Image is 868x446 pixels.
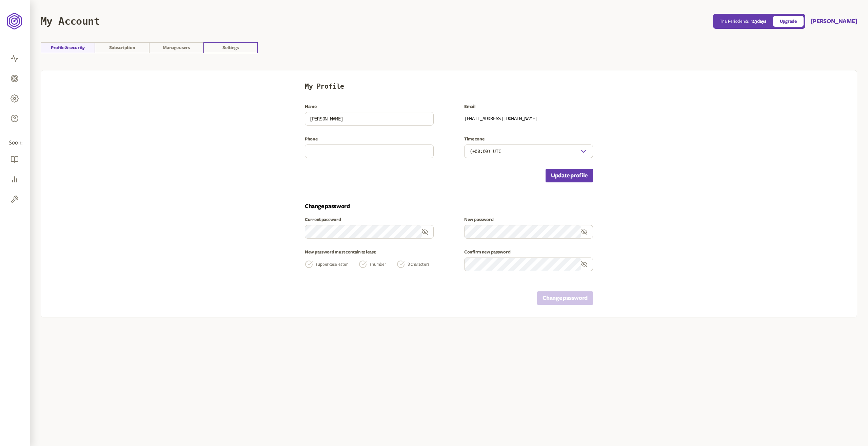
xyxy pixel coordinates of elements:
p: Trial Period ends in [720,19,766,24]
h4: Change password [305,203,593,210]
label: Name [305,104,434,109]
button: (+00:00) UTC [464,144,593,158]
label: Time zone [464,136,593,142]
a: Profile & security [41,42,95,53]
button: Update profile [546,169,593,182]
a: Settings [203,42,258,53]
p: New password must contain at least: [305,249,434,255]
label: Phone [305,136,434,142]
h3: My Profile [305,83,593,90]
label: Current password [305,217,434,222]
label: Email [464,104,593,109]
p: [EMAIL_ADDRESS][DOMAIN_NAME] [464,112,593,125]
a: Subscription [95,42,149,53]
p: 8 characters [408,262,429,267]
p: 1 number [370,262,386,267]
h1: My Account [41,15,100,27]
span: 23 days [752,19,766,24]
label: New password [464,217,593,222]
a: Upgrade [773,16,804,27]
a: Manage users [149,42,203,53]
label: Confirm new password [464,249,593,255]
button: Change password [537,291,593,305]
button: [PERSON_NAME] [811,17,857,25]
p: 1 upper case letter [316,262,348,267]
span: (+00:00) UTC [470,149,501,154]
span: Soon: [9,139,21,147]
